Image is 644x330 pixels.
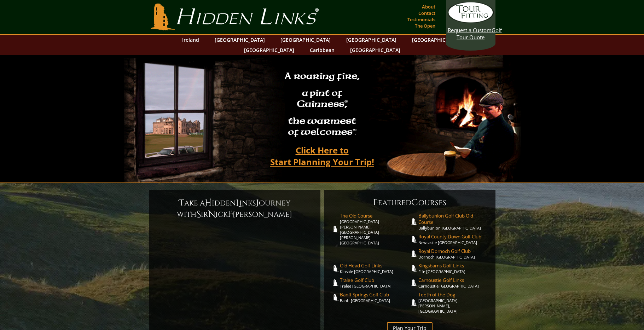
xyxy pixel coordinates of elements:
[418,277,488,283] span: Carnoustie Golf Links
[256,197,259,209] span: J
[211,35,268,45] a: [GEOGRAPHIC_DATA]
[331,197,488,208] h6: eatured ourses
[280,68,364,142] h2: A roaring fire, a pint of Guinness , the warmest of welcomes™.
[418,233,488,245] a: Royal County Down Golf ClubNewcastle [GEOGRAPHIC_DATA]
[340,213,410,245] a: The Old Course[GEOGRAPHIC_DATA][PERSON_NAME], [GEOGRAPHIC_DATA][PERSON_NAME] [GEOGRAPHIC_DATA]
[347,45,404,55] a: [GEOGRAPHIC_DATA]
[205,197,212,209] span: H
[240,45,298,55] a: [GEOGRAPHIC_DATA]
[418,233,488,240] span: Royal County Down Golf Club
[228,209,233,220] span: F
[306,45,338,55] a: Caribbean
[413,21,437,31] a: The Open
[448,27,492,34] span: Request a Custom
[340,277,410,283] span: Tralee Golf Club
[196,209,201,220] span: S
[420,2,437,12] a: About
[156,197,313,220] h6: ake a idden inks ourney with ir ick [PERSON_NAME]
[418,213,488,231] a: Ballybunion Golf Club Old CourseBallybunion [GEOGRAPHIC_DATA]
[340,291,410,303] a: Banff Springs Golf ClubBanff [GEOGRAPHIC_DATA]
[418,213,488,225] span: Ballybunion Golf Club Old Course
[179,35,203,45] a: Ireland
[418,262,488,269] span: Kingsbarns Golf Links
[340,291,410,298] span: Banff Springs Golf Club
[340,262,410,269] span: Old Head Golf Links
[418,262,488,274] a: Kingsbarns Golf LinksFife [GEOGRAPHIC_DATA]
[343,35,400,45] a: [GEOGRAPHIC_DATA]
[340,213,410,219] span: The Old Course
[340,262,410,274] a: Old Head Golf LinksKinsale [GEOGRAPHIC_DATA]
[373,197,378,208] span: F
[408,35,466,45] a: [GEOGRAPHIC_DATA]
[417,8,437,18] a: Contact
[179,197,184,209] span: T
[263,142,381,170] a: Click Here toStart Planning Your Trip!
[418,248,488,260] a: Royal Dornoch Golf ClubDornoch [GEOGRAPHIC_DATA]
[411,197,418,208] span: C
[418,277,488,289] a: Carnoustie Golf LinksCarnoustie [GEOGRAPHIC_DATA]
[277,35,334,45] a: [GEOGRAPHIC_DATA]
[418,291,488,314] a: Teeth of the Dog[GEOGRAPHIC_DATA][PERSON_NAME], [GEOGRAPHIC_DATA]
[418,248,488,254] span: Royal Dornoch Golf Club
[418,291,488,298] span: Teeth of the Dog
[208,209,215,220] span: N
[340,277,410,289] a: Tralee Golf ClubTralee [GEOGRAPHIC_DATA]
[448,2,494,41] a: Request a CustomGolf Tour Quote
[406,15,437,24] a: Testimonials
[236,197,239,209] span: L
